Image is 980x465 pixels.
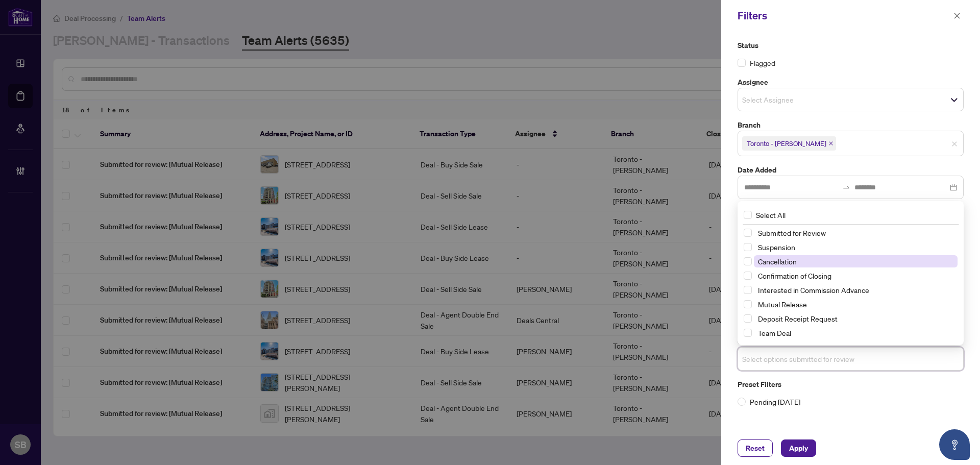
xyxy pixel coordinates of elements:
[754,270,958,282] span: Confirmation of Closing
[953,12,961,19] span: close
[738,379,964,390] label: Preset Filters
[754,255,958,267] span: Cancellation
[939,429,970,460] button: Open asap
[744,329,752,337] span: Select Team Deal
[750,57,775,68] span: Flagged
[752,209,790,221] span: Select All
[738,77,964,88] label: Assignee
[754,298,958,310] span: Mutual Release
[744,314,752,323] span: Select Deposit Receipt Request
[742,136,836,151] span: Toronto - Don Mills
[758,257,797,266] span: Cancellation
[744,257,752,265] span: Select Cancellation
[754,327,958,339] span: Team Deal
[842,183,850,191] span: to
[758,285,869,295] span: Interested in Commission Advance
[744,229,752,237] span: Select Submitted for Review
[754,241,958,253] span: Suspension
[758,328,791,337] span: Team Deal
[789,440,808,456] span: Apply
[746,440,765,456] span: Reset
[758,300,807,309] span: Mutual Release
[754,312,958,325] span: Deposit Receipt Request
[781,439,816,457] button: Apply
[754,227,958,239] span: Submitted for Review
[828,141,834,146] span: close
[951,141,958,147] span: close
[738,8,950,23] div: Filters
[744,243,752,251] span: Select Suspension
[744,286,752,294] span: Select Interested in Commission Advance
[738,119,964,131] label: Branch
[747,138,826,149] span: Toronto - [PERSON_NAME]
[758,228,826,237] span: Submitted for Review
[738,439,773,457] button: Reset
[758,314,838,323] span: Deposit Receipt Request
[758,271,831,280] span: Confirmation of Closing
[744,300,752,308] span: Select Mutual Release
[758,242,795,252] span: Suspension
[754,284,958,296] span: Interested in Commission Advance
[842,183,850,191] span: swap-right
[738,164,964,176] label: Date Added
[744,272,752,280] span: Select Confirmation of Closing
[746,396,804,407] span: Pending [DATE]
[738,40,964,51] label: Status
